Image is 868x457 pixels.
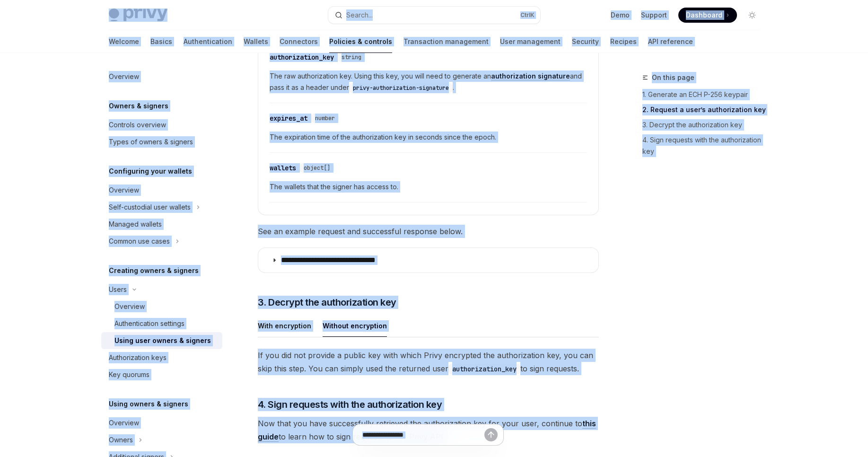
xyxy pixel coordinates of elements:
a: 4. Sign requests with the authorization key [642,132,767,159]
div: With encryption [258,315,311,337]
span: The expiration time of the authorization key in seconds since the epoch. [270,132,587,143]
div: Without encryption [323,315,387,337]
span: object[] [304,164,330,172]
a: Recipes [610,30,637,53]
a: Basics [150,30,172,53]
a: Key quorums [101,366,222,383]
span: number [315,114,335,122]
div: Controls overview [109,119,166,131]
code: authorization_key [448,364,520,374]
h5: Configuring your wallets [109,166,192,177]
a: Welcome [109,30,139,53]
a: Authentication [184,30,232,53]
div: wallets [270,163,296,173]
a: Support [641,10,667,20]
div: Common use cases [109,236,170,247]
a: Overview [101,298,222,315]
a: Policies & controls [329,30,392,53]
div: Types of owners & signers [109,136,193,148]
div: Owners [109,434,133,446]
a: Overview [101,68,222,85]
div: authorization_key [270,53,334,62]
a: 1. Generate an ECH P-256 keypair [642,87,767,102]
a: Using user owners & signers [101,332,222,349]
span: 3. Decrypt the authorization key [258,296,396,309]
div: Overview [114,301,145,312]
a: Overview [101,182,222,199]
div: Key quorums [109,369,149,380]
button: Toggle Users section [101,281,222,298]
a: Managed wallets [101,216,222,233]
a: Connectors [280,30,318,53]
button: Open search [328,7,540,24]
div: Overview [109,417,139,429]
h5: Using owners & signers [109,398,188,410]
a: 3. Decrypt the authorization key [642,117,767,132]
a: Dashboard [678,8,737,23]
a: 2. Request a user’s authorization key [642,102,767,117]
div: Authentication settings [114,318,184,329]
span: The wallets that the signer has access to. [270,181,587,193]
div: Users [109,284,127,295]
span: If you did not provide a public key with which Privy encrypted the authorization key, you can ski... [258,349,599,375]
a: Transaction management [403,30,489,53]
span: string [342,53,361,61]
div: Overview [109,71,139,82]
button: Toggle dark mode [745,8,760,23]
span: Dashboard [686,10,722,20]
a: authorization signature [491,72,570,80]
span: The raw authorization key. Using this key, you will need to generate an and pass it as a header u... [270,70,587,93]
a: Wallets [244,30,268,53]
a: API reference [648,30,693,53]
div: Self-custodial user wallets [109,202,191,213]
a: Demo [611,10,630,20]
a: Authentication settings [101,315,222,332]
button: Toggle Owners section [101,431,222,448]
a: Security [572,30,599,53]
span: 4. Sign requests with the authorization key [258,398,442,411]
div: Search... [346,9,373,21]
span: See an example request and successful response below. [258,225,599,238]
img: light logo [109,9,167,22]
button: Toggle Common use cases section [101,233,222,250]
input: Ask a question... [362,424,484,445]
h5: Creating owners & signers [109,265,199,276]
a: Overview [101,414,222,431]
a: User management [500,30,561,53]
a: Authorization keys [101,349,222,366]
div: Overview [109,185,139,196]
span: Now that you have successfully retrieved the authorization key for your user, continue to to lear... [258,417,599,443]
div: Managed wallets [109,219,162,230]
div: expires_at [270,114,307,123]
button: Toggle Self-custodial user wallets section [101,199,222,216]
a: Types of owners & signers [101,133,222,150]
div: Using user owners & signers [114,335,211,346]
a: Controls overview [101,116,222,133]
code: privy-authorization-signature [349,83,453,93]
div: Authorization keys [109,352,167,363]
button: Send message [484,428,498,441]
span: On this page [652,72,694,83]
span: Ctrl K [520,11,535,19]
h5: Owners & signers [109,100,168,112]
